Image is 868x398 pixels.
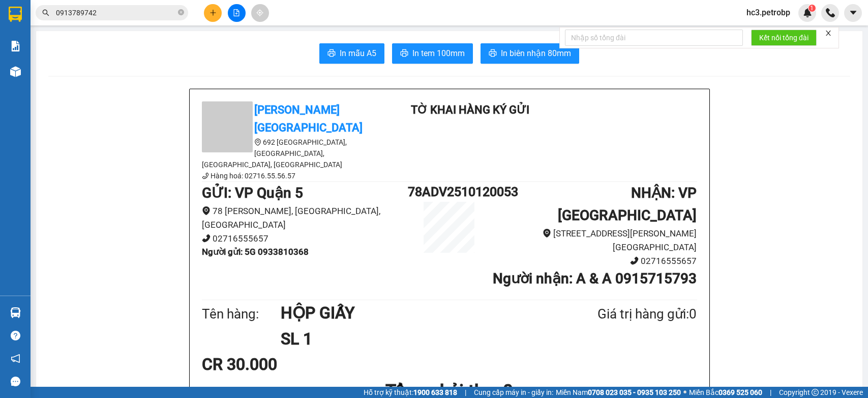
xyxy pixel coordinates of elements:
span: phone [202,172,209,179]
span: aim [256,9,263,16]
div: CR 30.000 [202,352,365,377]
span: Kết nối tổng đài [759,32,809,43]
strong: 0369 525 060 [719,388,762,396]
b: GỬI : VP Quận 5 [202,184,303,201]
div: Giá trị hàng gửi: 0 [548,304,697,325]
span: Cung cấp máy in - giấy in: [474,387,553,398]
li: 02716555657 [491,254,697,268]
li: 692 [GEOGRAPHIC_DATA], [GEOGRAPHIC_DATA], [GEOGRAPHIC_DATA], [GEOGRAPHIC_DATA] [202,137,385,170]
h1: 78ADV2510120053 [408,182,490,202]
strong: 0708 023 035 - 0935 103 250 [588,388,681,396]
span: search [42,9,49,16]
button: Kết nối tổng đài [751,30,817,46]
span: printer [327,49,336,59]
span: close-circle [178,9,184,15]
img: phone-icon [826,8,835,17]
span: Miền Nam [556,387,681,398]
span: hc3.petrobp [738,6,798,19]
span: question-circle [11,331,20,340]
b: Người nhận : A & A 0915715793 [493,270,697,287]
span: environment [254,139,261,146]
button: printerIn biên nhận 80mm [481,43,579,64]
span: Miền Bắc [689,387,762,398]
img: icon-new-feature [803,8,812,17]
sup: 1 [809,5,816,12]
span: | [770,387,771,398]
h1: HỘP GIẤY [281,300,548,326]
span: file-add [233,9,240,16]
span: environment [202,206,211,215]
h1: SL 1 [281,326,548,352]
div: Tên hàng: [202,304,281,325]
li: 78 [PERSON_NAME], [GEOGRAPHIC_DATA], [GEOGRAPHIC_DATA] [202,204,408,231]
span: In mẫu A5 [340,47,376,60]
b: TỜ KHAI HÀNG KÝ GỬI [411,103,529,116]
button: aim [251,4,269,22]
span: ⚪️ [683,390,686,394]
span: 1 [810,5,814,12]
input: Nhập số tổng đài [565,30,743,46]
b: [PERSON_NAME][GEOGRAPHIC_DATA] [254,103,363,134]
li: [STREET_ADDRESS][PERSON_NAME] [GEOGRAPHIC_DATA] [491,227,697,254]
button: caret-down [844,4,862,22]
input: Tìm tên, số ĐT hoặc mã đơn [56,7,176,18]
span: phone [630,256,639,265]
img: solution-icon [10,41,21,51]
li: 02716555657 [202,232,408,246]
button: file-add [228,4,246,22]
button: plus [204,4,222,22]
span: In tem 100mm [412,47,465,60]
span: copyright [812,389,819,396]
span: plus [209,9,217,16]
span: caret-down [849,8,858,17]
span: message [11,377,20,386]
span: close [825,30,832,37]
span: | [465,387,466,398]
li: Hàng hoá: 02716.55.56.57 [202,170,385,181]
span: close-circle [178,8,184,18]
span: In biên nhận 80mm [501,47,571,60]
b: Người gửi : 5G 0933810368 [202,247,309,257]
strong: 1900 633 818 [413,388,457,396]
button: printerIn mẫu A5 [319,43,384,64]
img: logo-vxr [9,7,22,22]
span: printer [400,49,408,59]
span: phone [202,234,211,243]
span: printer [489,49,497,59]
span: Hỗ trợ kỹ thuật: [364,387,457,398]
span: environment [543,229,551,237]
img: warehouse-icon [10,66,21,77]
button: printerIn tem 100mm [392,43,473,64]
span: notification [11,354,20,363]
img: warehouse-icon [10,307,21,318]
